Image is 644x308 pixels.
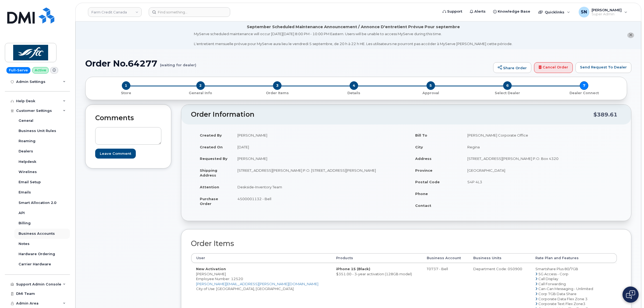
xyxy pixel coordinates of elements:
span: 1 [122,81,130,90]
th: Products [331,253,422,263]
strong: Attention [200,185,219,189]
td: Deskside-Inventory Team [233,181,402,193]
strong: New Activation [196,267,226,271]
div: Department Code: 050900 [473,266,526,272]
strong: Bill To [415,133,427,137]
button: close notification [627,32,634,38]
strong: Requested By [200,156,227,161]
a: 2 General Info [162,90,239,96]
a: [PERSON_NAME][EMAIL_ADDRESS][PERSON_NAME][DOMAIN_NAME] [196,282,318,286]
span: 4 [350,81,358,90]
strong: Created By [200,133,222,137]
p: Order Items [241,91,314,96]
td: [PERSON_NAME] [233,129,402,141]
a: 3 Order Items [239,90,316,96]
th: User [191,253,331,263]
h1: Order No.64277 [85,59,490,68]
strong: Phone [415,192,428,196]
a: Share Order [493,62,531,73]
div: MyServe scheduled maintenance will occur [DATE][DATE] 8:00 PM - 10:00 PM Eastern. Users will be u... [194,31,513,46]
td: [STREET_ADDRESS][PERSON_NAME] P.O. [STREET_ADDRESS][PERSON_NAME] [233,164,402,181]
span: Call Display [538,277,558,281]
div: September Scheduled Maintenance Announcement / Annonce D'entretient Prévue Pour septembre [247,24,460,30]
span: Employee Number: 12520 [196,277,243,281]
th: Business Units [468,253,531,263]
span: Call Forwarding [538,282,566,286]
span: Corporate Data Flex Zone 3 [538,297,588,301]
a: 5 Approval [392,90,469,96]
img: Open chat [626,290,635,299]
strong: Postal Code [415,180,440,184]
a: 6 Select Dealer [469,90,546,96]
td: [GEOGRAPHIC_DATA] [462,164,617,176]
p: Store [92,91,160,96]
strong: Shipping Address [200,168,217,178]
small: (waiting for dealer) [160,59,196,67]
th: Business Account [422,253,468,263]
td: [PERSON_NAME] [233,153,402,164]
td: [DATE] [233,141,402,153]
span: 3 [273,81,282,90]
input: Leave Comment [95,149,136,159]
strong: Purchase Order [200,197,218,206]
strong: City [415,145,423,149]
h2: Comments [95,114,161,122]
p: Approval [394,91,467,96]
h2: Order Items [191,240,617,248]
strong: Address [415,156,432,161]
span: 5G Access - Corp [538,272,568,276]
a: Send Request To Dealer [575,62,631,73]
span: Can-Can Messaging - Unlimited [538,287,593,291]
p: Select Dealer [471,91,543,96]
span: Corporate Text Flex Zone3 [538,302,585,306]
div: $389.61 [593,109,617,120]
span: 2 [196,81,205,90]
td: [PERSON_NAME] Corporate Office [462,129,617,141]
strong: Created On [200,145,223,149]
strong: Province [415,168,432,173]
span: 5 [426,81,435,90]
p: General Info [164,91,237,96]
span: 4500001132 - Bell [237,197,271,201]
th: Rate Plan and Features [531,253,617,263]
h2: Order Information [191,111,593,118]
strong: Contact [415,203,431,208]
td: Regina [462,141,617,153]
td: [STREET_ADDRESS][PERSON_NAME] P.O. Box 4320 [462,153,617,164]
td: S4P 4L3 [462,176,617,188]
strong: iPhone 15 (Black) [336,267,370,271]
span: 6 [503,81,512,90]
a: 4 Details [316,90,392,96]
span: Corp 7GB Data Share [538,292,577,296]
a: Cancel Order [534,62,573,73]
p: Details [318,91,390,96]
a: 1 Store [90,90,162,96]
